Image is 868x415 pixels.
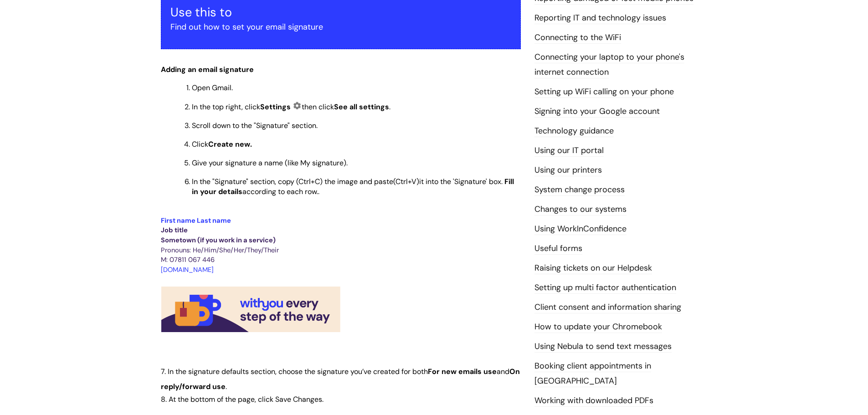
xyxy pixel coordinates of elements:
[534,164,602,176] a: Using our printers
[161,216,231,225] span: First name Last name
[302,102,334,112] span: then click
[161,225,188,235] span: Job title
[534,106,660,118] a: Signing into your Google account
[334,102,389,112] span: See all settings
[161,395,324,404] span: 8. At the bottom of the page, click Save Changes.
[161,367,520,391] span: On reply/forward use
[293,101,302,110] img: Settings
[534,12,666,24] a: Reporting IT and technology issues
[534,360,651,387] a: Booking client appointments in [GEOGRAPHIC_DATA]
[534,86,674,98] a: Setting up WiFi calling on your phone
[192,158,348,168] span: Give your signature a name (like My signature).
[226,382,227,391] span: .
[192,102,293,112] span: In the top right, click
[192,139,208,149] span: Click
[534,145,604,157] a: Using our IT portal
[534,302,681,313] a: Client consent and information sharing
[497,367,509,376] span: and
[161,236,276,245] span: Sometown (if you work in a service)
[161,246,279,255] span: Pronouns: He/Him/She/Her/They/Their
[419,177,503,186] span: it into the 'Signature' box.
[534,125,614,137] a: Technology guidance
[192,121,318,130] span: Scroll down to the "Signature" section.
[534,282,676,294] a: Setting up multi factor authentication
[161,265,214,274] span: [DOMAIN_NAME]
[161,255,215,264] span: M: 07811 067 446
[192,83,233,92] span: Open Gmail.
[389,102,390,112] span: .
[170,5,511,20] h3: Use this to
[428,367,497,376] span: For new emails use
[208,139,252,149] span: Create new.
[161,367,428,376] span: 7. In the signature defaults section, choose the signature you’ve created for both
[534,243,582,255] a: Useful forms
[534,223,627,235] a: Using WorkInConfidence
[534,262,652,274] a: Raising tickets on our Helpdesk
[534,204,627,215] a: Changes to our systems
[161,65,254,74] span: Adding an email signature
[192,177,514,196] strong: Fill in your details
[192,177,514,196] span: In the "Signature" section, c according to each row..
[282,177,393,186] span: opy (Ctrl+C) the image and paste
[260,102,291,112] strong: Settings
[534,32,621,44] a: Connecting to the WiFi
[393,177,419,186] span: (Ctrl+V)
[170,20,511,34] p: Find out how to set your email signature
[534,341,672,353] a: Using Nebula to send text messages
[161,287,341,334] img: WithYou email signature image
[161,327,341,333] a: WithYou email signature image
[534,51,684,78] a: Connecting your laptop to your phone's internet connection
[534,321,662,333] a: How to update your Chromebook
[534,395,653,407] a: Working with downloaded PDFs
[534,184,625,196] a: System change process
